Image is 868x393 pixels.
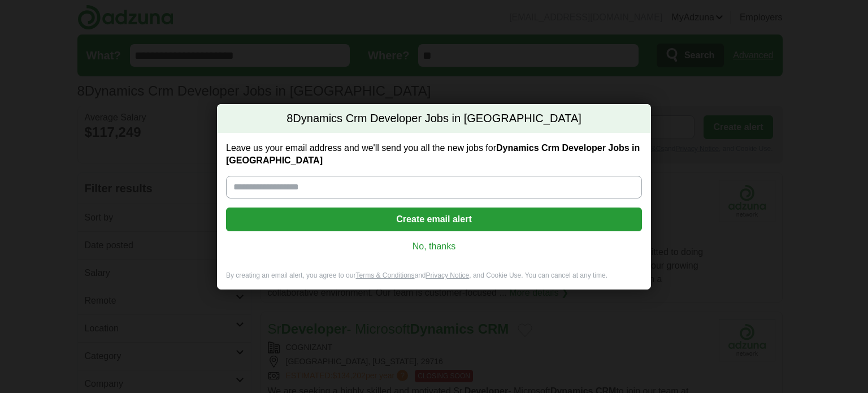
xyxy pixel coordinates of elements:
[287,111,293,127] span: 8
[217,271,651,290] div: By creating an email alert, you agree to our and , and Cookie Use. You can cancel at any time.
[426,271,470,279] a: Privacy Notice
[226,142,642,167] label: Leave us your email address and we'll send you all the new jobs for
[355,271,414,279] a: Terms & Conditions
[217,104,651,133] h2: Dynamics Crm Developer Jobs in [GEOGRAPHIC_DATA]
[235,240,633,253] a: No, thanks
[226,208,642,231] button: Create email alert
